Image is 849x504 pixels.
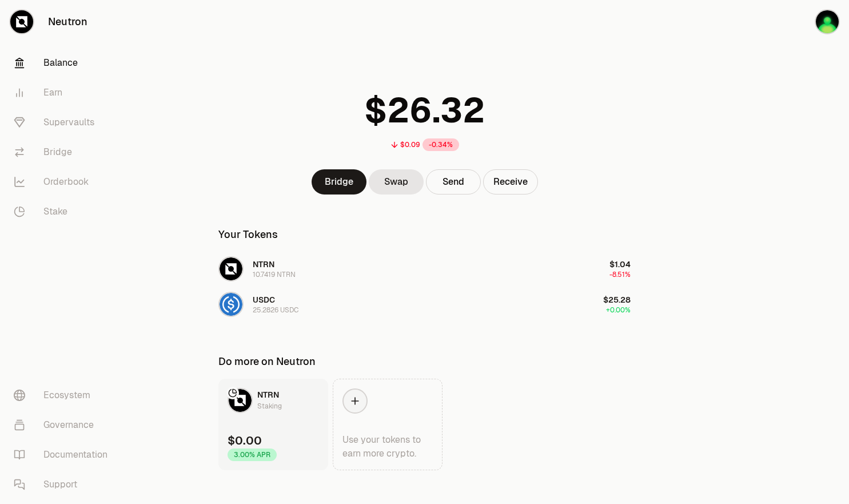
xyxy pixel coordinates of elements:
img: USDC Logo [220,293,242,316]
div: $0.00 [228,432,262,449]
div: 25.2826 USDC [253,305,298,315]
button: Receive [483,169,538,195]
a: Documentation [5,440,123,470]
button: Send [426,169,481,195]
div: 10.7419 NTRN [253,270,296,279]
a: Stake [5,197,123,227]
a: Ecosystem [5,380,123,410]
a: Orderbook [5,167,123,197]
div: -0.34% [422,138,459,151]
a: NTRN LogoNTRNStaking$0.003.00% APR [218,379,328,470]
a: Bridge [312,169,366,195]
a: Swap [369,169,424,195]
div: $0.09 [400,140,420,149]
a: Bridge [5,137,123,167]
a: Governance [5,410,123,440]
span: $1.04 [609,259,631,269]
div: Staking [257,400,282,412]
img: NTRN Logo [229,389,252,412]
div: Use your tokens to earn more crypto. [342,433,433,461]
img: KO [816,10,839,33]
span: NTRN [257,390,279,400]
button: USDC LogoUSDC25.2826 USDC$25.28+0.00% [212,287,637,322]
div: 3.00% APR [228,449,277,461]
span: NTRN [253,259,274,269]
a: Earn [5,78,123,108]
a: Supervaults [5,108,123,137]
a: Support [5,470,123,499]
img: NTRN Logo [220,257,242,280]
span: $25.28 [603,295,631,305]
a: Balance [5,48,123,78]
span: +0.00% [606,305,631,315]
div: Your Tokens [218,227,278,243]
a: Use your tokens to earn more crypto. [333,379,443,470]
span: USDC [253,295,275,305]
span: -8.51% [609,270,631,279]
button: NTRN LogoNTRN10.7419 NTRN$1.04-8.51% [212,252,637,286]
div: Do more on Neutron [218,354,316,370]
